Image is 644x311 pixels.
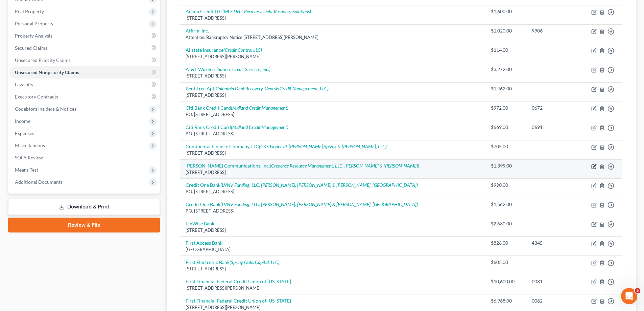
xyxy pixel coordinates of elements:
span: Unsecured Priority Claims [15,57,71,63]
span: Secured Claims [15,45,47,51]
div: [STREET_ADDRESS][PERSON_NAME] [186,53,480,60]
a: First Access Bank [186,240,222,246]
iframe: Intercom live chat [621,288,637,304]
a: First Financial Federal Credit Union of [US_STATE] [186,279,291,284]
div: $1,399.00 [491,162,521,169]
a: Executory Contracts [9,91,160,103]
a: AT&T Wireless(Sunrise Credit Services, Inc.) [186,66,270,72]
span: Real Property [15,8,44,14]
a: Secured Claims [9,42,160,54]
div: $114.00 [491,47,521,53]
i: (Credit Control LLC) [223,47,262,53]
span: Unsecured Nonpriority Claims [15,69,79,75]
div: [STREET_ADDRESS] [186,266,480,272]
a: Citi Bank Credit Card(Midland Credit Management) [186,105,288,111]
a: Credit One Bank(LVNV Funding, LLC, [PERSON_NAME], [PERSON_NAME] & [PERSON_NAME], [GEOGRAPHIC_DATA]) [186,201,418,207]
i: (MLS Debt Recovery, Debt Recovery Solutions) [222,8,311,14]
i: (Columbia Debt Recovery, Genesis Credit Management, LLC) [214,86,329,91]
a: SOFA Review [9,152,160,164]
span: Means Test [15,167,38,173]
i: (LVNV Funding, LLC, [PERSON_NAME], [PERSON_NAME] & [PERSON_NAME], [GEOGRAPHIC_DATA]) [220,182,418,188]
a: Acima Credit LLC(MLS Debt Recovery, Debt Recovery Solutions) [186,8,311,14]
i: (Midland Credit Management) [231,105,288,111]
div: 0081 [532,278,574,285]
a: Allstate Insurance(Credit Control LLC) [186,47,262,53]
div: $669.00 [491,124,521,131]
a: Affirm, Inc. [186,28,209,34]
div: Attention: Bankruptcy Notice [STREET_ADDRESS][PERSON_NAME] [186,34,480,41]
a: [PERSON_NAME] Communications, Inc.(Credence Resource Management, LLC, [PERSON_NAME] & [PERSON_NAME]) [186,163,419,169]
div: $705.00 [491,143,521,150]
div: $6,968.00 [491,297,521,304]
a: Citi Bank Credit Card(Midland Credit Management) [186,124,288,130]
div: 0691 [532,124,574,131]
span: Additional Documents [15,179,63,185]
div: $1,600.00 [491,8,521,15]
div: $605.00 [491,259,521,266]
i: (CKS Financial, [PERSON_NAME],Spivok & [PERSON_NAME], LLC) [259,143,387,149]
div: $1,562.00 [491,201,521,208]
i: (Spring Oaks Capital, LLC) [230,259,280,265]
div: $972.00 [491,105,521,111]
a: Credit One Bank(LVNV Funding, LLC, [PERSON_NAME], [PERSON_NAME] & [PERSON_NAME], [GEOGRAPHIC_DATA]) [186,182,418,188]
a: FinWise Bank [186,221,214,226]
div: [STREET_ADDRESS] [186,73,480,79]
div: [STREET_ADDRESS][PERSON_NAME] [186,304,480,311]
a: Unsecured Nonpriority Claims [9,66,160,79]
div: $1,462.00 [491,85,521,92]
a: Review & File [8,218,160,232]
a: Unsecured Priority Claims [9,54,160,66]
span: Property Analysis [15,33,52,39]
div: [STREET_ADDRESS] [186,92,480,98]
a: Continental Finance Company, LLC(CKS Financial, [PERSON_NAME],Spivok & [PERSON_NAME], LLC) [186,143,387,149]
div: P.O. [STREET_ADDRESS] [186,188,480,195]
i: (Sunrise Credit Services, Inc.) [216,66,270,72]
div: $1,020.00 [491,27,521,34]
a: Download & Print [8,199,160,215]
div: [GEOGRAPHIC_DATA] [186,246,480,253]
i: (LVNV Funding, LLC, [PERSON_NAME], [PERSON_NAME] & [PERSON_NAME], [GEOGRAPHIC_DATA]) [220,201,418,207]
div: $990.00 [491,182,521,188]
div: [STREET_ADDRESS] [186,150,480,156]
a: Lawsuits [9,79,160,91]
span: SOFA Review [15,155,43,160]
span: Lawsuits [15,82,33,87]
span: Miscellaneous [15,142,45,148]
div: 4345 [532,240,574,246]
div: $826.00 [491,240,521,246]
div: [STREET_ADDRESS] [186,15,480,21]
span: Executory Contracts [15,94,58,99]
span: Personal Property [15,21,53,26]
div: $10,600.00 [491,278,521,285]
a: Bent Tree Apt(Columbia Debt Recovery, Genesis Credit Management, LLC) [186,86,329,91]
a: Property Analysis [9,30,160,42]
i: (Credence Resource Management, LLC, [PERSON_NAME] & [PERSON_NAME]) [270,163,419,169]
div: 0672 [532,105,574,111]
a: First Electronic Bank(Spring Oaks Capital, LLC) [186,259,280,265]
div: 9906 [532,27,574,34]
span: Income [15,118,30,124]
div: [STREET_ADDRESS][PERSON_NAME] [186,285,480,291]
div: 0082 [532,297,574,304]
div: $2,630.00 [491,220,521,227]
div: [STREET_ADDRESS] [186,227,480,234]
i: (Midland Credit Management) [231,124,288,130]
div: P.O. [STREET_ADDRESS] [186,208,480,214]
div: $3,272.00 [491,66,521,73]
span: 5 [635,288,640,293]
div: P.O. [STREET_ADDRESS] [186,111,480,118]
div: P.O. [STREET_ADDRESS] [186,131,480,137]
span: Codebtors Insiders & Notices [15,106,76,112]
div: [STREET_ADDRESS] [186,169,480,176]
a: First Financial Federal Credit Union of [US_STATE] [186,298,291,304]
span: Expenses [15,130,34,136]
